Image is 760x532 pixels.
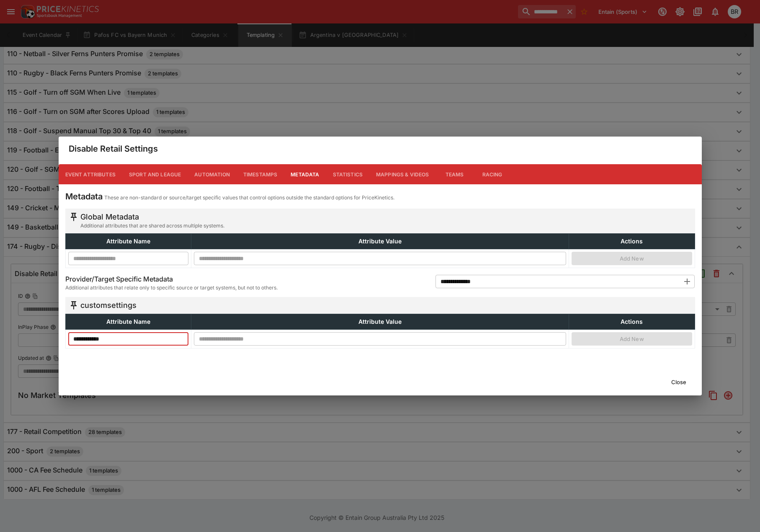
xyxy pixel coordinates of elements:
[65,191,103,202] h4: Metadata
[569,314,695,330] th: Actions
[69,143,158,154] h4: Disable Retail Settings
[237,164,284,184] button: Timestamps
[666,375,692,389] button: Close
[80,212,224,222] h5: Global Metadata
[326,164,370,184] button: Statistics
[65,234,191,249] th: Attribute Name
[569,234,695,249] th: Actions
[80,222,224,230] span: Additional attributes that are shared across multiple systems.
[191,314,569,330] th: Attribute Value
[369,164,436,184] button: Mappings & Videos
[474,164,511,184] button: Racing
[65,284,278,292] span: Additional attributes that relate only to specific source or target systems, but not to others.
[191,234,569,249] th: Attribute Value
[80,300,137,310] h5: customsettings
[284,164,326,184] button: Metadata
[122,164,188,184] button: Sport and League
[65,275,278,284] h6: Provider/Target Specific Metadata
[436,164,474,184] button: Teams
[188,164,237,184] button: Automation
[59,164,122,184] button: Event Attributes
[65,314,191,330] th: Attribute Name
[104,194,394,202] p: These are non-standard or source/target specific values that control options outside the standard...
